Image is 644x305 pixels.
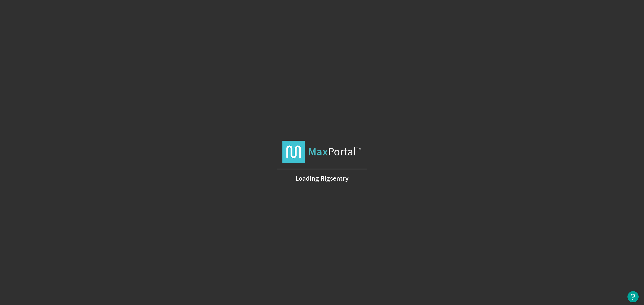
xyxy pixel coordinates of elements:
span: TM [356,146,362,152]
span: Portal [308,141,362,163]
strong: Loading Rigsentry [295,176,349,181]
img: logo [282,141,305,163]
strong: Max [308,144,328,159]
button: Open Resource Center [627,291,639,302]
